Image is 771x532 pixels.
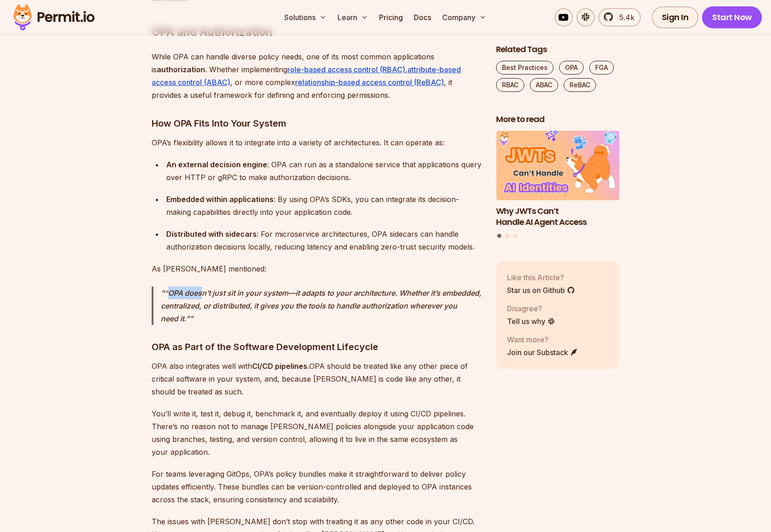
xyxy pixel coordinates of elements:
p: You’ll write it, test it, debug it, benchmark it, and eventually deploy it using CI/CD pipelines.... [152,407,481,458]
h3: OPA as Part of the Software Development Lifecycle [152,340,481,354]
li: 1 of 3 [496,131,619,228]
a: Start Now [702,6,762,28]
div: : For microservice architectures, OPA sidecars can handle authorization decisions locally, reduci... [166,228,481,253]
div: : By using OPA’s SDKs, you can integrate its decision-making capabilities directly into your appl... [166,193,481,218]
a: ReBAC [564,78,596,92]
button: Go to slide 3 [514,234,518,238]
a: attribute-based access control (ABAC) [152,65,461,87]
strong: authorization [157,65,205,74]
strong: CI/CD pipelines. [252,362,309,371]
h2: More to read [496,114,619,125]
p: As [PERSON_NAME] mentioned: [152,262,481,275]
button: Go to slide 2 [506,234,509,238]
button: Learn [334,8,372,27]
a: Best Practices [496,61,554,74]
a: Star us on Github [507,285,575,296]
a: relationship-based access control (ReBAC) [295,78,444,87]
img: Why JWTs Can’t Handle AI Agent Access [496,131,619,200]
a: Pricing [375,8,407,27]
a: RBAC [496,78,524,92]
p: Disagree? [507,303,555,314]
a: Why JWTs Can’t Handle AI Agent AccessWhy JWTs Can’t Handle AI Agent Access [496,131,619,228]
p: Like this Article? [507,272,575,283]
a: ABAC [530,78,558,92]
div: Posts [496,131,619,239]
a: 5.4k [598,8,641,27]
img: Permit logo [9,2,99,33]
a: OPA [559,61,584,74]
a: Join our Substack [507,347,578,358]
p: OPA also integrates well with OPA should be treated like any other piece of critical software in ... [152,360,481,398]
a: Docs [410,8,435,27]
div: : OPA can run as a standalone service that applications query over HTTP or gRPC to make authoriza... [166,158,481,184]
strong: An external decision engine [166,160,267,169]
p: While OPA can handle diverse policy needs, one of its most common applications is . Whether imple... [152,50,481,101]
a: Sign In [652,6,699,28]
a: FGA [589,61,614,74]
strong: Distributed with sidecars [166,229,257,239]
button: Solutions [280,8,330,27]
h2: Related Tags [496,44,619,55]
h3: Why JWTs Can’t Handle AI Agent Access [496,205,619,228]
p: Want more? [507,334,578,345]
strong: Embedded within applications [166,195,274,204]
h3: How OPA Fits Into Your System [152,116,481,131]
p: For teams leveraging GitOps, OPA’s policy bundles make it straightforward to deliver policy updat... [152,468,481,506]
span: 5.4k [614,12,634,23]
button: Go to slide 1 [497,234,502,238]
p: “OPA doesn’t just sit in your system—it adapts to your architecture. Whether it’s embedded, centr... [161,287,481,325]
a: role-based access control (RBAC) [287,65,405,74]
button: Company [438,8,490,27]
a: Tell us why [507,316,555,327]
p: OPA’s flexibility allows it to integrate into a variety of architectures. It can operate as: [152,136,481,149]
